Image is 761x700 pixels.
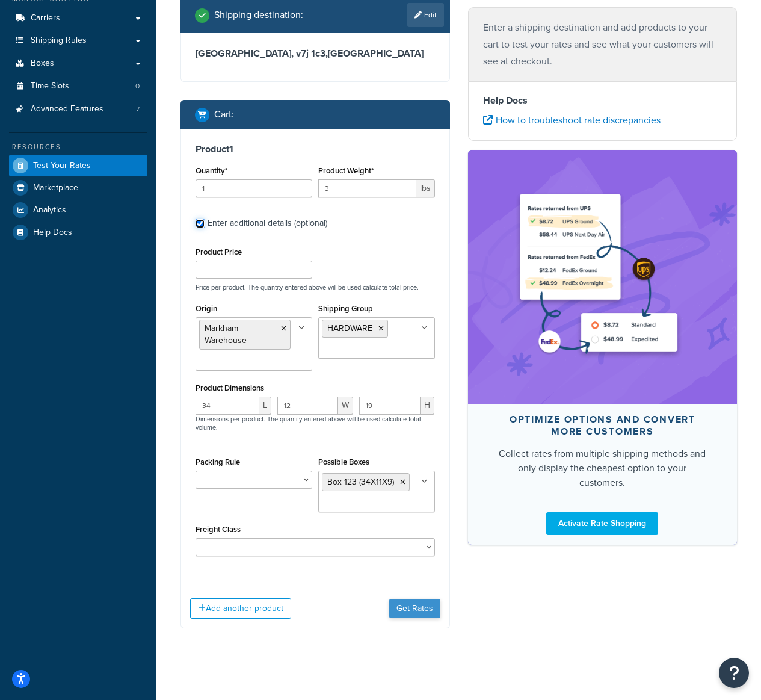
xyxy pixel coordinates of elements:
[327,475,394,488] span: Box 123 (34X11X9)
[9,199,147,221] a: Analytics
[31,58,54,69] span: Boxes
[497,413,709,438] div: Optimize options and convert more customers
[9,29,147,52] a: Shipping Rules
[407,3,444,27] a: Edit
[33,183,78,193] span: Marketplace
[193,283,438,291] p: Price per product. The quantity entered above will be used calculate total price.
[196,48,435,60] h3: [GEOGRAPHIC_DATA], v7j 1c3 , [GEOGRAPHIC_DATA]
[421,397,434,415] span: H
[9,98,147,120] a: Advanced Features7
[33,228,72,238] span: Help Docs
[9,142,147,152] div: Resources
[31,104,103,114] span: Advanced Features
[196,219,205,228] input: Enter additional details (optional)
[338,397,353,415] span: W
[196,383,264,392] label: Product Dimensions
[9,7,147,29] a: Carriers
[196,247,242,256] label: Product Price
[214,109,234,120] h2: Cart :
[497,447,709,490] div: Collect rates from multiple shipping methods and only display the cheapest option to your customers.
[318,179,416,197] input: 0.00
[483,113,661,127] a: How to troubleshoot rate discrepancies
[9,155,147,176] a: Test Your Rates
[193,415,438,432] p: Dimensions per product. The quantity entered above will be used calculate total volume.
[33,205,66,215] span: Analytics
[9,221,147,243] a: Help Docs
[196,166,227,175] label: Quantity*
[31,36,87,46] span: Shipping Rules
[196,525,241,534] label: Freight Class
[318,166,374,175] label: Product Weight*
[318,304,373,313] label: Shipping Group
[9,177,147,199] a: Marketplace
[208,215,327,232] div: Enter additional details (optional)
[9,98,147,120] li: Advanced Features
[135,81,140,91] span: 0
[196,179,312,197] input: 0
[33,161,91,171] span: Test Your Rates
[416,179,435,197] span: lbs
[483,93,722,108] h4: Help Docs
[196,304,217,313] label: Origin
[546,512,658,535] a: Activate Rate Shopping
[205,322,247,347] span: Markham Warehouse
[512,169,692,386] img: feature-image-rateshop-7084cbbcb2e67ef1d54c2e976f0e592697130d5817b016cf7cc7e13314366067.png
[483,19,722,70] p: Enter a shipping destination and add products to your cart to test your rates and see what your c...
[136,104,140,114] span: 7
[9,75,147,98] a: Time Slots0
[196,457,240,466] label: Packing Rule
[259,397,271,415] span: L
[9,75,147,98] li: Time Slots
[31,81,69,91] span: Time Slots
[196,143,435,155] h3: Product 1
[318,457,369,466] label: Possible Boxes
[31,13,60,23] span: Carriers
[327,322,372,335] span: HARDWARE
[9,52,147,75] a: Boxes
[190,598,291,619] button: Add another product
[389,599,440,618] button: Get Rates
[214,10,303,20] h2: Shipping destination :
[719,658,749,688] button: Open Resource Center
